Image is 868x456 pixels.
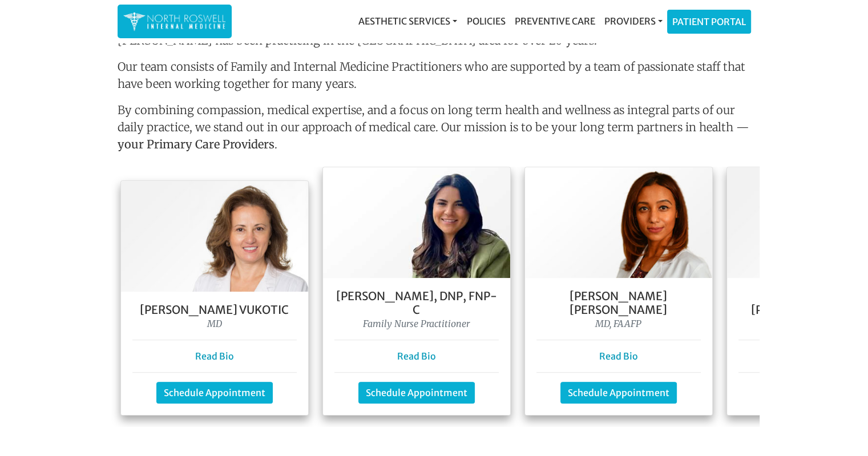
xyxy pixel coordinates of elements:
a: Schedule Appointment [358,382,475,403]
img: Dr. Farah Mubarak Ali MD, FAAFP [525,167,712,278]
a: Schedule Appointment [156,382,273,403]
a: Read Bio [599,350,638,362]
p: By combining compassion, medical expertise, and a focus on long term health and wellness as integ... [118,102,751,158]
a: Patient Portal [668,10,750,33]
i: Family Nurse Practitioner [363,318,470,329]
p: Our team consists of Family and Internal Medicine Practitioners who are supported by a team of pa... [118,58,751,92]
h5: [PERSON_NAME] [PERSON_NAME] [536,289,701,317]
a: Read Bio [397,350,436,362]
a: Providers [599,10,667,33]
h5: [PERSON_NAME] Vukotic [132,303,297,317]
i: MD [207,318,222,329]
strong: your Primary Care Providers [118,137,274,151]
img: North Roswell Internal Medicine [123,10,226,33]
img: Dr. Goga Vukotis [121,181,308,292]
a: Aesthetic Services [354,10,462,33]
a: Policies [462,10,510,33]
a: Preventive Care [510,10,599,33]
h5: [PERSON_NAME], DNP, FNP- C [334,289,499,317]
i: MD, FAAFP [595,318,641,329]
a: Schedule Appointment [560,382,677,403]
a: Read Bio [195,350,234,362]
